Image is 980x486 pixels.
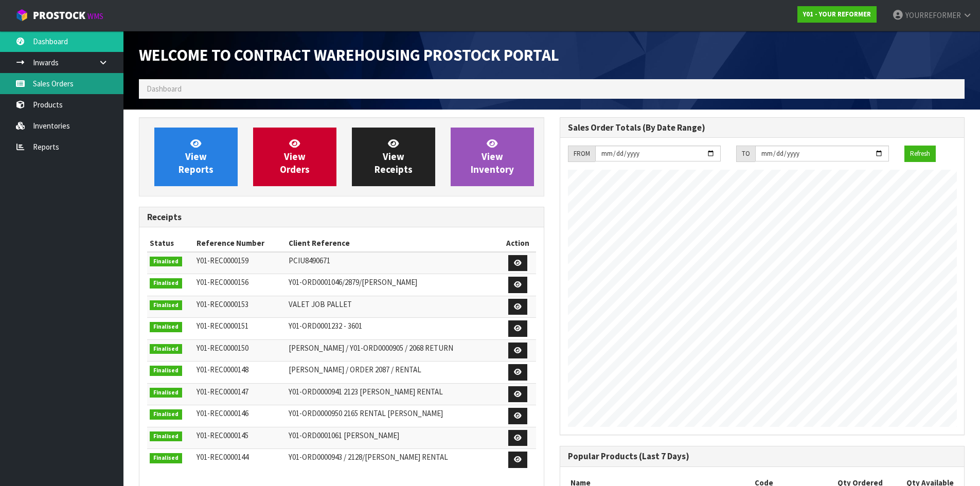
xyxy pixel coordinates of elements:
[289,299,352,309] span: VALET JOB PALLET
[150,431,182,442] span: Finalised
[568,123,957,133] h3: Sales Order Totals (By Date Range)
[253,128,336,186] a: ViewOrders
[500,235,536,251] th: Action
[197,365,248,374] span: Y01-REC0000148
[150,453,182,463] span: Finalised
[147,84,182,94] span: Dashboard
[286,235,500,251] th: Client Reference
[289,256,330,265] span: PCIU8490671
[289,277,417,287] span: Y01-ORD0001046/2879/[PERSON_NAME]
[197,343,248,353] span: Y01-REC0000150
[451,128,534,186] a: ViewInventory
[197,277,248,287] span: Y01-REC0000156
[139,45,559,65] span: Welcome to Contract Warehousing ProStock Portal
[197,256,248,265] span: Y01-REC0000159
[352,128,435,186] a: ViewReceipts
[289,365,421,374] span: [PERSON_NAME] / ORDER 2087 / RENTAL
[150,278,182,289] span: Finalised
[150,388,182,398] span: Finalised
[289,343,453,353] span: [PERSON_NAME] / Y01-ORD0000905 / 2068 RETURN
[289,430,399,440] span: Y01-ORD0001061 [PERSON_NAME]
[197,408,248,418] span: Y01-REC0000146
[905,10,961,20] span: YOURREFORMER
[150,366,182,376] span: Finalised
[280,137,310,176] span: View Orders
[179,137,213,176] span: View Reports
[289,452,448,462] span: Y01-ORD0000943 / 2128/[PERSON_NAME] RENTAL
[471,137,514,176] span: View Inventory
[904,146,936,162] button: Refresh
[147,235,194,251] th: Status
[197,321,248,331] span: Y01-REC0000151
[150,322,182,332] span: Finalised
[736,146,755,162] div: TO
[197,387,248,397] span: Y01-REC0000147
[197,430,248,440] span: Y01-REC0000145
[194,235,286,251] th: Reference Number
[197,299,248,309] span: Y01-REC0000153
[150,409,182,420] span: Finalised
[289,387,443,397] span: Y01-ORD0000941 2123 [PERSON_NAME] RENTAL
[289,321,362,331] span: Y01-ORD0001232 - 3601
[803,10,871,19] strong: Y01 - YOUR REFORMER
[568,146,595,162] div: FROM
[197,452,248,462] span: Y01-REC0000144
[375,137,413,176] span: View Receipts
[87,11,103,21] small: WMS
[154,128,238,186] a: ViewReports
[150,257,182,267] span: Finalised
[568,452,957,461] h3: Popular Products (Last 7 Days)
[289,408,443,418] span: Y01-ORD0000950 2165 RENTAL [PERSON_NAME]
[150,300,182,311] span: Finalised
[15,9,28,22] img: cube-alt.png
[147,212,536,222] h3: Receipts
[150,344,182,354] span: Finalised
[33,9,85,22] span: ProStock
